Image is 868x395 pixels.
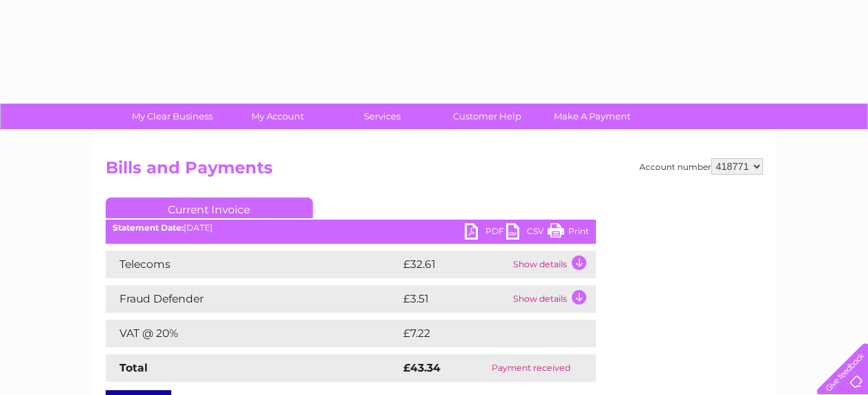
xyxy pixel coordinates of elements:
[325,104,439,129] a: Services
[220,104,334,129] a: My Account
[119,361,148,374] strong: Total
[466,354,595,382] td: Payment received
[113,222,184,233] b: Statement Date:
[400,320,563,347] td: £7.22
[403,361,441,374] strong: £43.34
[506,223,548,243] a: CSV
[106,320,400,347] td: VAT @ 20%
[106,285,400,313] td: Fraud Defender
[430,104,544,129] a: Customer Help
[465,223,506,243] a: PDF
[535,104,649,129] a: Make A Payment
[400,251,510,278] td: £32.61
[510,285,596,313] td: Show details
[106,158,763,184] h2: Bills and Payments
[115,104,229,129] a: My Clear Business
[106,251,400,278] td: Telecoms
[106,223,596,233] div: [DATE]
[106,197,313,218] a: Current Invoice
[400,285,510,313] td: £3.51
[548,223,589,243] a: Print
[639,158,763,175] div: Account number
[510,251,596,278] td: Show details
